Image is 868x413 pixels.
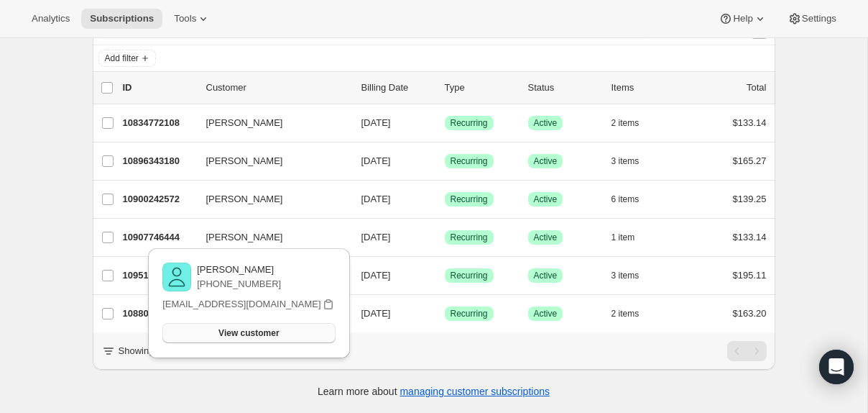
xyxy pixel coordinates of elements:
[710,9,775,29] button: Help
[123,304,767,324] div: 10880188556[PERSON_NAME][DATE]SuccessRecurringSuccessActive2 items$163.20
[611,155,640,167] span: 3 items
[451,117,488,129] span: Recurring
[819,350,854,384] div: Open Intercom Messenger
[32,13,70,24] span: Analytics
[611,151,655,171] button: 3 items
[747,81,766,95] p: Total
[105,53,139,64] span: Add filter
[611,189,655,209] button: 6 items
[400,386,550,397] a: managing customer subscriptions
[733,232,767,242] span: $133.14
[198,112,341,135] button: [PERSON_NAME]
[162,297,320,312] p: [EMAIL_ADDRESS][DOMAIN_NAME]
[611,308,640,319] span: 2 items
[534,117,558,129] span: Active
[123,265,767,286] div: 10951950476[PERSON_NAME][DATE]SuccessRecurringSuccessActive3 items$195.11
[123,113,767,133] div: 10834772108[PERSON_NAME][DATE]SuccessRecurringSuccessActive2 items$133.14
[318,384,550,399] p: Learn more about
[611,304,655,324] button: 2 items
[534,155,558,167] span: Active
[162,263,191,291] img: variant image
[206,230,283,245] span: [PERSON_NAME]
[174,13,196,24] span: Tools
[198,226,341,249] button: [PERSON_NAME]
[534,194,558,205] span: Active
[361,81,433,95] p: Billing Date
[98,50,156,67] button: Add filter
[611,270,640,281] span: 3 items
[611,232,635,243] span: 1 item
[198,188,341,211] button: [PERSON_NAME]
[218,327,279,339] span: View customer
[123,151,767,171] div: 10896343180[PERSON_NAME][DATE]SuccessRecurringSuccessActive3 items$165.27
[733,308,767,319] span: $163.20
[123,307,195,321] p: 10880188556
[123,230,195,245] p: 10907746444
[119,344,198,358] p: Showing 1 to 6 of 6
[123,81,195,95] p: ID
[206,154,283,168] span: [PERSON_NAME]
[451,232,488,243] span: Recurring
[361,194,391,204] span: [DATE]
[528,81,600,95] p: Status
[611,113,655,133] button: 2 items
[534,270,558,281] span: Active
[611,81,683,95] div: Items
[123,227,767,248] div: 10907746444[PERSON_NAME][DATE]SuccessRecurringSuccessActive1 item$133.14
[90,13,154,24] span: Subscriptions
[165,9,219,29] button: Tools
[123,154,195,168] p: 10896343180
[123,116,195,130] p: 10834772108
[534,232,558,243] span: Active
[361,270,391,281] span: [DATE]
[451,194,488,205] span: Recurring
[23,9,78,29] button: Analytics
[197,277,281,291] p: [PHONE_NUMBER]
[361,117,391,128] span: [DATE]
[81,9,162,29] button: Subscriptions
[611,265,655,286] button: 3 items
[123,192,195,206] p: 10900242572
[779,9,845,29] button: Settings
[198,150,341,173] button: [PERSON_NAME]
[534,308,558,319] span: Active
[733,117,767,128] span: $133.14
[733,155,767,166] span: $165.27
[451,308,488,319] span: Recurring
[123,268,195,283] p: 10951950476
[727,341,767,361] nav: Pagination
[611,194,640,205] span: 6 items
[733,194,767,204] span: $139.25
[206,81,350,95] p: Customer
[206,192,283,206] span: [PERSON_NAME]
[451,270,488,281] span: Recurring
[451,155,488,167] span: Recurring
[802,13,836,24] span: Settings
[361,155,391,166] span: [DATE]
[123,189,767,209] div: 10900242572[PERSON_NAME][DATE]SuccessRecurringSuccessActive6 items$139.25
[611,227,651,248] button: 1 item
[197,263,281,277] p: [PERSON_NAME]
[733,13,752,24] span: Help
[206,116,283,130] span: [PERSON_NAME]
[733,270,767,281] span: $195.11
[445,81,517,95] div: Type
[123,81,767,95] div: IDCustomerBilling DateTypeStatusItemsTotal
[162,323,335,343] button: View customer
[361,232,391,242] span: [DATE]
[361,308,391,319] span: [DATE]
[611,117,640,129] span: 2 items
